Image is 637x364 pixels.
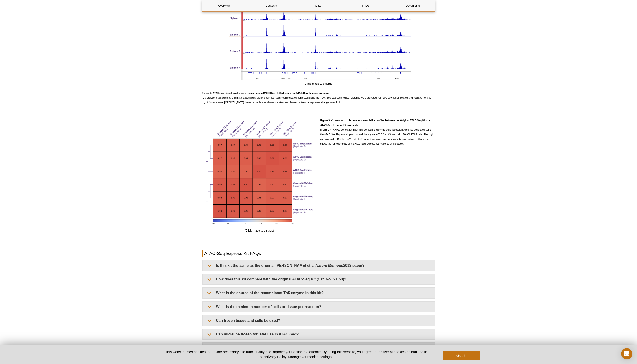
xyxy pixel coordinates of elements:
[202,92,431,104] span: IGV browser tracks display chromatin accessibility profiles from four technical replicates genera...
[203,302,435,312] summary: What is the minimum number of cells or tissue per reaction?
[249,0,293,11] a: Contents
[203,274,435,284] summary: How does this kit compare with the original ATAC-Seq Kit (Cat. No. 53150)?
[202,92,329,94] strong: Figure 2. ATAC-seq signal tracks from frozen mouse [MEDICAL_DATA] using the ATAC-Seq Express prot...
[443,351,480,360] button: Got it!
[202,0,246,11] a: Overview
[203,343,435,353] summary: Can FACS-sorted cells be used?
[265,355,286,359] a: Privacy Policy
[315,264,343,267] em: Nature Methods
[202,118,317,233] div: (Click image to enlarge)
[203,315,435,326] summary: Can frozen tissue and cells be used?
[391,0,435,11] a: Documents
[202,250,435,257] h2: ATAC-Seq Express Kit FAQs
[621,348,632,359] div: Open Intercom Messenger
[296,0,340,11] a: Data
[309,355,332,359] button: cookie settings
[320,119,431,126] strong: Figure 3. Correlation of chromatin accessibility profiles between the Original ATAC-Seq Kit and A...
[344,0,387,11] a: FAQs
[203,288,435,298] summary: What is the source of the recombinant Tn5 enzyme in this kit?
[320,119,433,145] span: [PERSON_NAME] correlation heat map comparing genome-wide accessibility profiles generated using t...
[203,260,435,271] summary: Is this kit the same as the original [PERSON_NAME] et al.Nature Methods2013 paper?
[202,118,317,227] img: ATAC-Seq Express Correlation Plot Data
[203,329,435,339] summary: Can nuclei be frozen for later use in ATAC-Seq?
[157,349,435,359] p: This website uses cookies to provide necessary site functionality and improve your online experie...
